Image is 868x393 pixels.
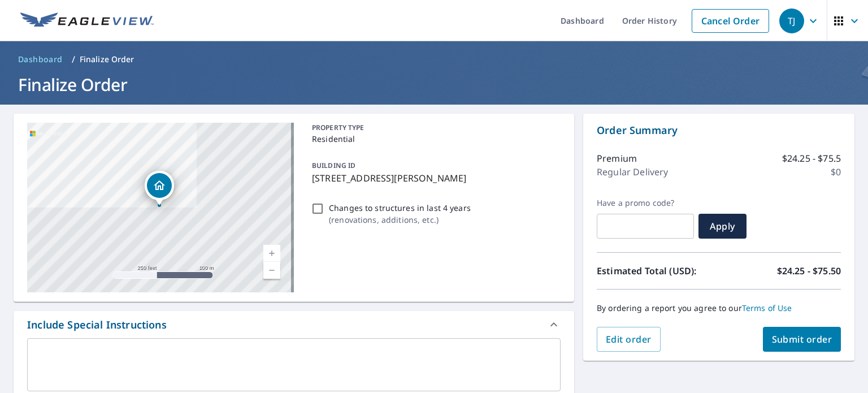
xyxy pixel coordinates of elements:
button: Edit order [597,327,661,352]
img: EV Logo [20,12,154,29]
p: ( renovations, additions, etc. ) [329,214,471,226]
a: Dashboard [14,50,67,68]
a: Cancel Order [692,9,769,33]
span: Apply [708,220,737,232]
p: By ordering a report you agree to our [597,303,841,313]
div: Include Special Instructions [27,317,167,332]
nav: breadcrumb [14,50,854,68]
p: PROPERTY TYPE [312,123,556,133]
button: Apply [698,214,747,239]
p: Premium [597,152,637,165]
label: Have a promo code? [597,198,694,208]
p: $24.25 - $75.50 [777,264,841,278]
p: Estimated Total (USD): [597,264,719,278]
p: Changes to structures in last 4 years [329,202,471,214]
p: Order Summary [597,123,841,138]
div: Include Special Instructions [14,311,574,338]
li: / [72,53,75,66]
p: Finalize Order [80,54,134,65]
button: Submit order [763,327,841,352]
span: Edit order [606,333,652,346]
div: Dropped pin, building 1, Residential property, 5833 Victor St Dallas, TX 75214 [145,171,174,206]
h1: Finalize Order [14,73,854,96]
div: TJ [779,8,804,33]
p: Residential [312,133,556,145]
a: Current Level 17, Zoom In [263,245,280,262]
p: BUILDING ID [312,161,355,170]
a: Terms of Use [742,303,792,313]
a: Current Level 17, Zoom Out [263,262,280,279]
p: $24.25 - $75.5 [782,152,841,165]
span: Dashboard [18,54,63,65]
p: [STREET_ADDRESS][PERSON_NAME] [312,171,556,185]
span: Submit order [772,333,832,346]
p: $0 [831,165,841,179]
p: Regular Delivery [597,165,668,179]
